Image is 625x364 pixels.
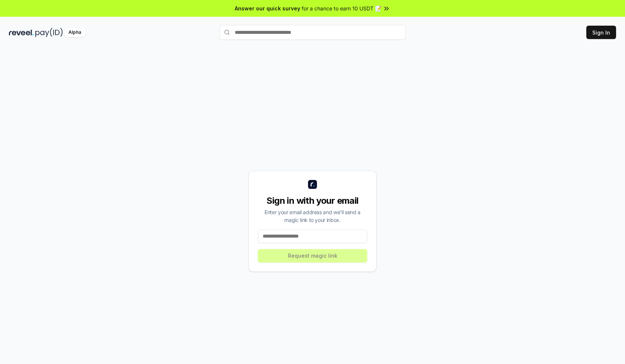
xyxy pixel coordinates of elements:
[258,195,367,207] div: Sign in with your email
[302,4,381,12] span: for a chance to earn 10 USDT 📝
[586,26,616,39] button: Sign In
[35,28,63,37] img: pay_id
[64,28,85,37] div: Alpha
[9,28,34,37] img: reveel_dark
[235,4,300,12] span: Answer our quick survey
[258,208,367,224] div: Enter your email address and we’ll send a magic link to your inbox.
[308,180,317,189] img: logo_small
